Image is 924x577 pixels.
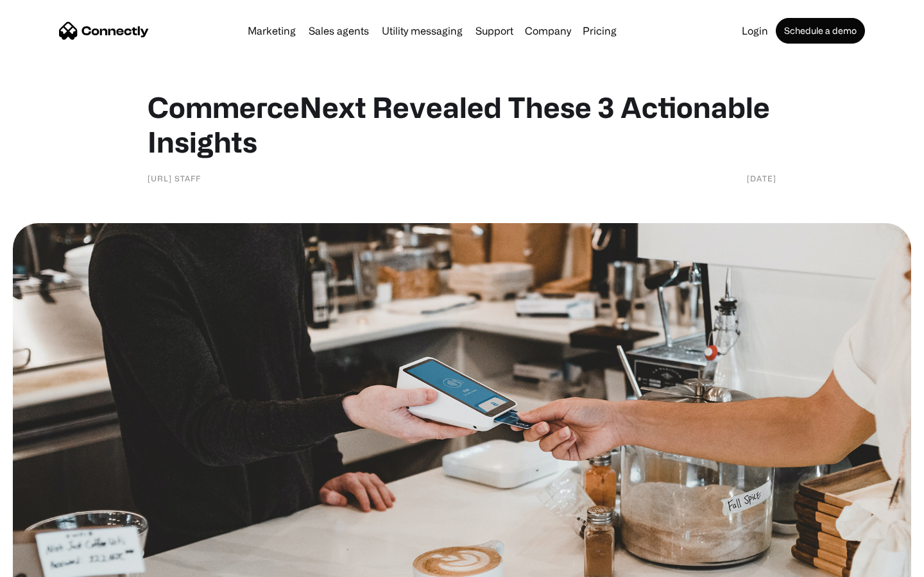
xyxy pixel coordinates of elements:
[470,26,518,36] a: Support
[148,90,776,159] h1: CommerceNext Revealed These 3 Actionable Insights
[747,172,776,185] div: [DATE]
[59,21,149,40] a: home
[304,26,374,36] a: Sales agents
[521,22,575,40] div: Company
[243,26,301,36] a: Marketing
[148,172,201,185] div: [URL] Staff
[13,555,77,573] aside: Language selected: English
[26,555,77,573] ul: Language list
[525,22,571,40] div: Company
[776,18,865,44] a: Schedule a demo
[377,26,468,36] a: Utility messaging
[737,26,773,36] a: Login
[577,26,622,36] a: Pricing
